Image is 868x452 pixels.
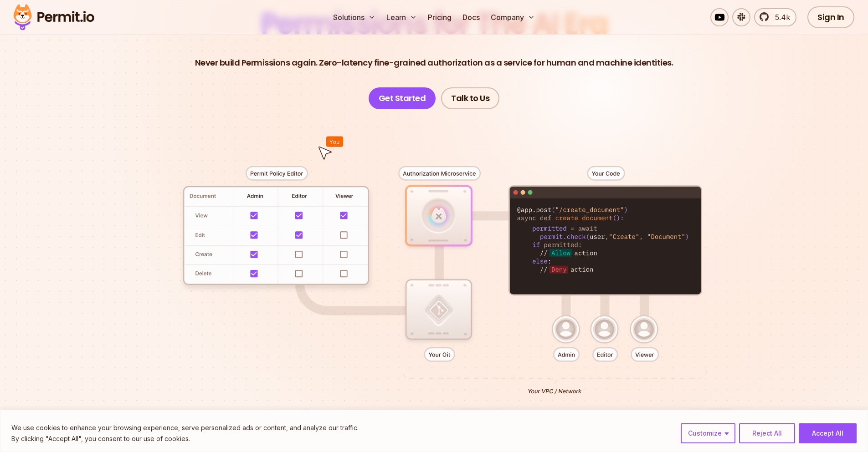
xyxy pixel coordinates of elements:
button: Learn [383,8,421,26]
p: Never build Permissions again. Zero-latency fine-grained authorization as a service for human and... [195,56,673,69]
a: Pricing [424,8,455,26]
button: Reject All [739,423,795,443]
a: 5.4k [754,8,796,26]
a: Sign In [807,6,854,28]
p: We use cookies to enhance your browsing experience, serve personalized ads or content, and analyz... [11,422,359,433]
img: Permit logo [9,2,98,33]
button: Solutions [329,8,379,26]
a: Docs [459,8,483,26]
button: Company [487,8,539,26]
button: Accept All [799,423,857,443]
a: Talk to Us [441,87,499,109]
p: By clicking "Accept All", you consent to our use of cookies. [11,433,359,444]
a: Get Started [369,87,436,109]
button: Customize [681,423,735,443]
span: 5.4k [770,12,790,23]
